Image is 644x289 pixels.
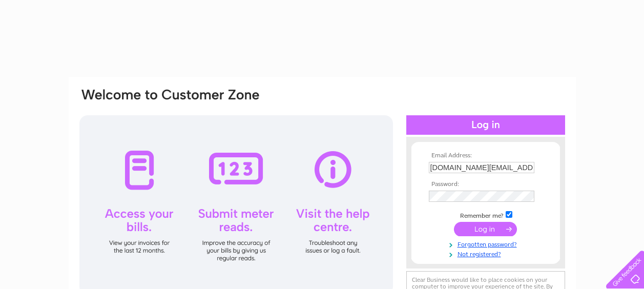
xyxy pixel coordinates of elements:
th: Password: [426,181,545,188]
a: Not registered? [429,249,545,258]
a: Forgotten password? [429,239,545,249]
th: Email Address: [426,152,545,159]
input: Submit [454,222,517,236]
td: Remember me? [426,210,545,220]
